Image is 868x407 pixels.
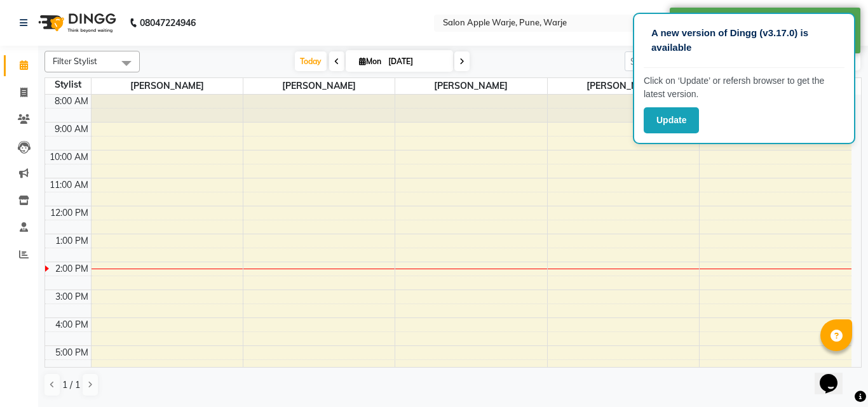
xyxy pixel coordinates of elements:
[651,26,837,55] p: A new version of Dingg (v3.17.0) is available
[53,346,91,359] div: 5:00 PM
[644,107,699,133] button: Update
[52,123,91,136] div: 9:00 AM
[625,51,736,71] input: Search Appointment
[548,78,699,94] span: [PERSON_NAME]
[48,206,91,220] div: 12:00 PM
[295,51,327,71] span: Today
[53,318,91,331] div: 4:00 PM
[815,356,855,394] iframe: chat widget
[384,52,448,71] input: 2025-09-01
[53,290,91,304] div: 3:00 PM
[47,150,91,164] div: 10:00 AM
[92,78,243,94] span: [PERSON_NAME]
[644,74,844,101] p: Click on ‘Update’ or refersh browser to get the latest version.
[52,95,91,108] div: 8:00 AM
[47,178,91,192] div: 11:00 AM
[53,262,91,276] div: 2:00 PM
[53,56,97,66] span: Filter Stylist
[45,78,91,91] div: Stylist
[356,57,384,66] span: Mon
[140,5,196,41] b: 08047224946
[32,5,119,41] img: logo
[62,378,80,392] span: 1 / 1
[243,78,395,94] span: [PERSON_NAME]
[395,78,546,94] span: [PERSON_NAME]
[53,234,91,248] div: 1:00 PM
